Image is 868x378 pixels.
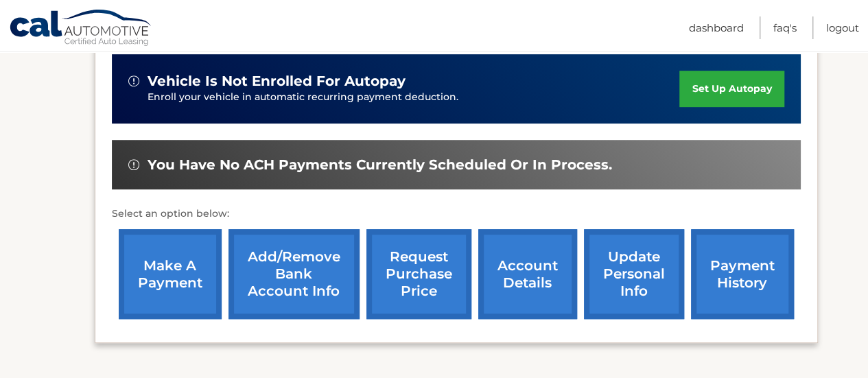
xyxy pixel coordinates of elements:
img: alert-white.svg [128,159,139,170]
a: set up autopay [679,71,784,107]
a: payment history [691,229,794,319]
span: vehicle is not enrolled for autopay [148,73,406,90]
p: Enroll your vehicle in automatic recurring payment deduction. [148,90,680,105]
a: request purchase price [366,229,471,319]
p: Select an option below: [112,206,801,222]
a: FAQ's [773,16,797,39]
a: account details [478,229,577,319]
a: make a payment [119,229,222,319]
a: Cal Automotive [9,9,153,49]
a: update personal info [584,229,684,319]
a: Dashboard [689,16,744,39]
a: Add/Remove bank account info [228,229,360,319]
img: alert-white.svg [128,75,139,86]
a: Logout [826,16,859,39]
span: You have no ACH payments currently scheduled or in process. [148,156,612,174]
